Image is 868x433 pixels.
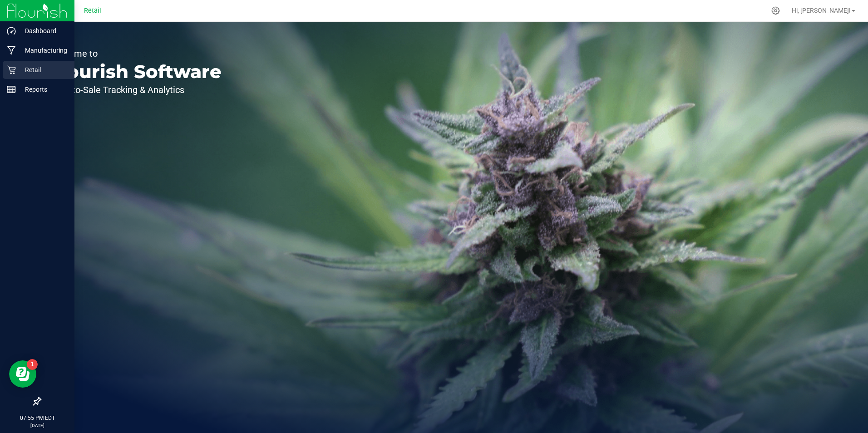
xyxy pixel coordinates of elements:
p: Seed-to-Sale Tracking & Analytics [49,85,222,94]
inline-svg: Retail [7,65,16,74]
iframe: Resource center unread badge [27,359,38,370]
p: 07:55 PM EDT [4,414,70,422]
span: Hi, [PERSON_NAME]! [792,7,851,14]
p: Reports [16,84,70,95]
p: Manufacturing [16,45,70,56]
p: Flourish Software [49,63,222,81]
p: [DATE] [4,422,70,429]
iframe: Resource center [9,360,36,388]
p: Retail [16,64,70,75]
inline-svg: Reports [7,85,16,94]
inline-svg: Dashboard [7,26,16,35]
p: Welcome to [49,49,222,58]
span: Retail [84,7,101,15]
p: Dashboard [16,25,70,36]
inline-svg: Manufacturing [7,46,16,55]
div: Manage settings [770,6,781,15]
